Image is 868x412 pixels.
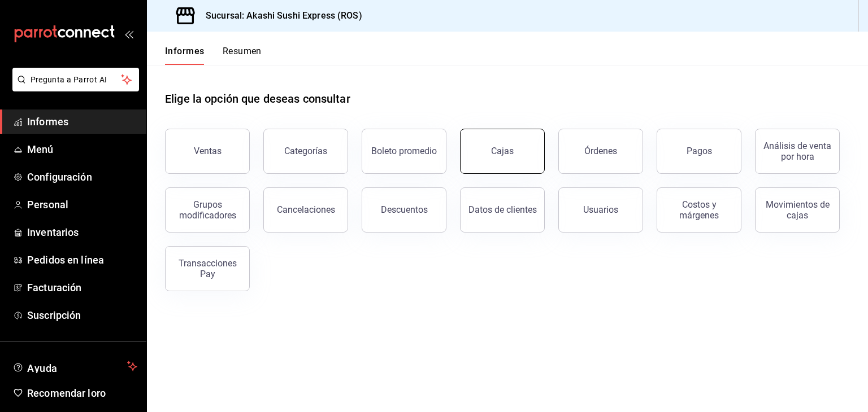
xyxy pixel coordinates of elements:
font: Cajas [491,146,514,156]
font: Facturación [27,282,81,293]
font: Categorías [284,146,327,156]
font: Costos y márgenes [679,199,719,221]
font: Pedidos en línea [27,254,104,266]
font: Ventas [194,146,222,156]
font: Resumen [223,46,262,56]
font: Menú [27,143,54,155]
font: Ayuda [27,362,58,374]
a: Pregunta a Parrot AI [8,82,139,94]
button: Categorías [263,129,348,174]
font: Órdenes [584,146,617,156]
font: Informes [165,46,205,56]
font: Usuarios [583,204,618,215]
font: Transacciones Pay [179,258,237,279]
font: Configuración [27,171,92,183]
button: Pagos [657,129,741,174]
font: Inventarios [27,226,79,238]
font: Boleto promedio [371,146,437,156]
button: Datos de clientes [460,187,545,233]
font: Personal [27,199,68,211]
button: Análisis de venta por hora [755,129,840,174]
div: pestañas de navegación [165,45,262,65]
button: abrir_cajón_menú [124,29,133,38]
button: Cancelaciones [263,187,348,233]
font: Elige la opción que deseas consultar [165,92,350,106]
font: Movimientos de cajas [766,199,830,221]
button: Costos y márgenes [657,187,741,233]
button: Cajas [460,129,545,174]
button: Movimientos de cajas [755,187,840,233]
button: Transacciones Pay [165,246,250,291]
button: Descuentos [362,187,446,233]
font: Suscripción [27,309,81,321]
font: Pagos [687,146,712,156]
button: Pregunta a Parrot AI [12,68,139,91]
font: Recomendar loro [27,387,106,399]
font: Pregunta a Parrot AI [31,75,107,84]
button: Boleto promedio [362,129,446,174]
font: Informes [27,116,68,128]
font: Análisis de venta por hora [763,141,831,162]
font: Descuentos [381,204,428,215]
button: Órdenes [558,129,643,174]
button: Usuarios [558,187,643,233]
font: Grupos modificadores [179,199,236,221]
font: Sucursal: Akashi Sushi Express (ROS) [206,10,362,21]
font: Cancelaciones [277,204,335,215]
font: Datos de clientes [468,204,537,215]
button: Grupos modificadores [165,187,250,233]
button: Ventas [165,129,250,174]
